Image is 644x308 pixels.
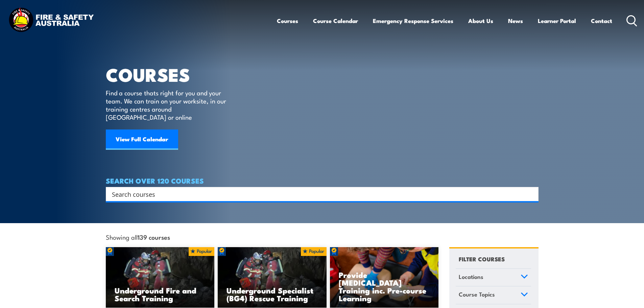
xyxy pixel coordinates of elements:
a: Courses [277,12,298,30]
a: Contact [591,12,612,30]
h3: Underground Fire and Search Training [115,286,206,302]
form: Search form [113,189,525,199]
a: View Full Calendar [106,129,178,150]
a: About Us [468,12,493,30]
h4: FILTER COURSES [459,254,505,263]
span: Course Topics [459,290,495,299]
a: Underground Fire and Search Training [106,247,215,308]
a: Provide [MEDICAL_DATA] Training inc. Pre-course Learning [330,247,439,308]
strong: 139 courses [138,232,170,241]
span: Locations [459,272,483,281]
a: News [508,12,523,30]
input: Search input [112,189,524,199]
a: Learner Portal [538,12,576,30]
img: Underground mine rescue [218,247,327,308]
a: Underground Specialist (BG4) Rescue Training [218,247,327,308]
img: Underground mine rescue [106,247,215,308]
h3: Provide [MEDICAL_DATA] Training inc. Pre-course Learning [339,271,430,302]
img: Low Voltage Rescue and Provide CPR [330,247,439,308]
button: Search magnifier button [527,189,536,199]
a: Course Calendar [313,12,358,30]
a: Emergency Response Services [373,12,453,30]
a: Locations [456,269,531,286]
h1: COURSES [106,66,236,82]
h3: Underground Specialist (BG4) Rescue Training [226,286,318,302]
a: Course Topics [456,286,531,304]
p: Find a course thats right for you and your team. We can train on your worksite, in our training c... [106,89,229,121]
span: Showing all [106,233,170,240]
h4: SEARCH OVER 120 COURSES [106,177,539,184]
